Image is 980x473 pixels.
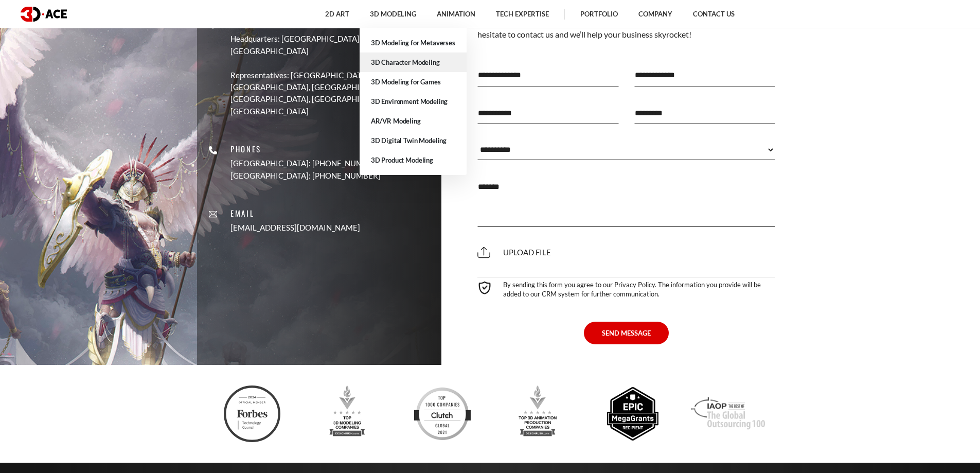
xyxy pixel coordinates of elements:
[584,322,669,344] button: SEND MESSAGE
[224,386,280,442] img: Ftc badge 3d ace 2024
[477,248,551,257] span: Upload file
[230,19,434,30] p: Address
[360,72,467,92] a: 3D Modeling for Games
[319,386,376,442] img: Top 3d modeling companies designrush award 2023
[230,143,381,155] p: Phones
[477,277,776,299] div: By sending this form you agree to our Privacy Policy. The information you provide will be added t...
[230,69,434,117] p: Representatives: [GEOGRAPHIC_DATA], [GEOGRAPHIC_DATA], [GEOGRAPHIC_DATA], [GEOGRAPHIC_DATA], [GEO...
[21,7,67,22] img: logo dark
[230,33,434,117] a: Headquarters: [GEOGRAPHIC_DATA], [GEOGRAPHIC_DATA] Representatives: [GEOGRAPHIC_DATA], [GEOGRAPHI...
[360,33,467,52] a: 3D Modeling for Metaverses
[360,131,467,150] a: 3D Digital Twin Modeling
[360,52,467,72] a: 3D Character Modeling
[360,92,467,111] a: 3D Environment Modeling
[360,150,467,170] a: 3D Product Modeling
[604,386,661,442] img: Epic megagrants recipient
[691,386,765,442] img: Iaop award
[414,386,471,442] img: Clutch top developers
[230,169,381,181] p: [GEOGRAPHIC_DATA]: [PHONE_NUMBER]
[230,207,360,219] p: Email
[230,157,381,169] p: [GEOGRAPHIC_DATA]: [PHONE_NUMBER]
[230,222,360,234] a: [EMAIL_ADDRESS][DOMAIN_NAME]
[230,33,434,57] p: Headquarters: [GEOGRAPHIC_DATA], [GEOGRAPHIC_DATA]
[509,386,566,442] img: Top 3d animation production companies designrush 2023
[360,111,467,131] a: AR/VR Modeling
